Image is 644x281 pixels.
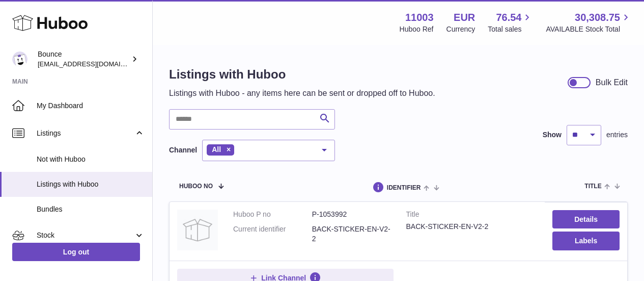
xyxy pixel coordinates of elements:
dd: BACK-STICKER-EN-V2-2 [312,224,391,244]
img: BACK-STICKER-EN-V2-2 [177,210,218,250]
span: Bundles [37,205,145,214]
div: Bulk Edit [596,77,628,88]
label: Show [543,130,562,140]
span: All [212,145,221,154]
div: Bounce [38,49,129,69]
p: Listings with Huboo - any items here can be sent or dropped off to Huboo. [169,88,435,99]
div: Currency [446,24,475,34]
dt: Current identifier [233,224,312,244]
dd: P-1053992 [312,210,391,219]
span: Listings with Huboo [37,180,145,189]
strong: EUR [454,11,475,24]
strong: Title [406,210,538,222]
span: 76.54 [496,11,521,24]
label: Channel [169,145,197,155]
span: entries [606,130,628,140]
a: Log out [12,243,140,261]
button: Labels [552,232,620,250]
span: [EMAIL_ADDRESS][DOMAIN_NAME] [38,60,150,68]
span: Total sales [488,24,533,34]
span: AVAILABLE Stock Total [546,24,632,34]
span: Huboo no [179,183,213,190]
dt: Huboo P no [233,210,312,219]
span: Stock [37,231,134,240]
span: identifier [387,185,421,191]
img: internalAdmin-11003@internal.huboo.com [12,52,27,67]
span: Listings [37,129,134,138]
strong: 11003 [405,11,434,24]
a: 30,308.75 AVAILABLE Stock Total [546,11,632,34]
span: My Dashboard [37,101,145,111]
span: 30,308.75 [575,11,620,24]
h1: Listings with Huboo [169,66,435,83]
div: Huboo Ref [400,24,434,34]
div: BACK-STICKER-EN-V2-2 [406,222,538,232]
span: title [584,183,601,190]
span: Not with Huboo [37,155,145,164]
a: 76.54 Total sales [488,11,533,34]
a: Details [552,210,620,228]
